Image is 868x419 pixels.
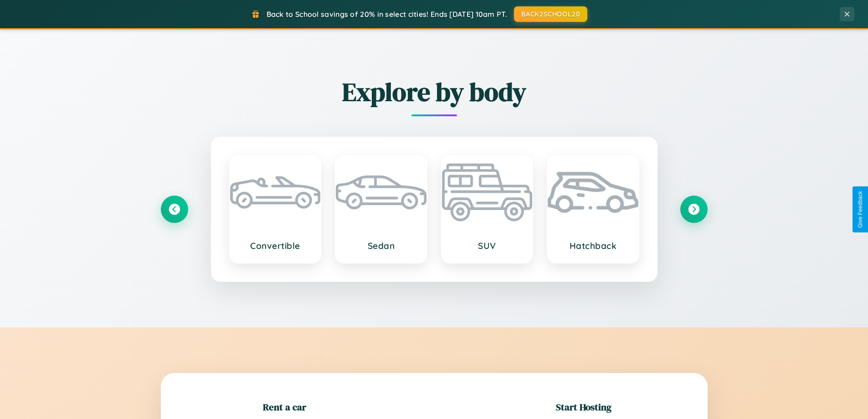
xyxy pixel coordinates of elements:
h2: Rent a car [263,400,306,414]
h3: Hatchback [557,240,629,251]
h3: SUV [451,240,524,251]
button: BACK2SCHOOL20 [514,6,587,22]
span: Back to School savings of 20% in select cities! Ends [DATE] 10am PT. [267,10,507,19]
div: Give Feedback [857,191,863,228]
h2: Start Hosting [556,400,611,414]
h3: Convertible [239,240,312,251]
h3: Sedan [345,240,417,251]
h2: Explore by body [161,74,708,109]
